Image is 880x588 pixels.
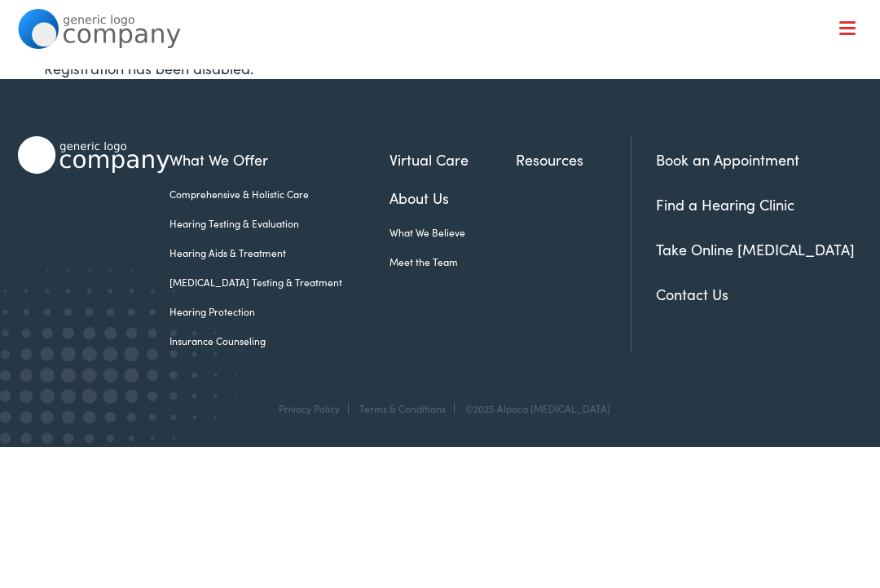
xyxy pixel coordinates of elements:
[30,65,863,116] a: What We Offer
[169,187,389,201] a: Comprehensive & Holistic Care
[516,148,631,170] a: Resources
[656,284,728,304] a: Contact Us
[389,148,516,170] a: Virtual Care
[18,136,170,174] img: Alpaca Audiology
[169,275,389,290] a: [MEDICAL_DATA] Testing & Treatment
[656,239,855,259] a: Take Online [MEDICAL_DATA]
[656,149,799,170] a: Book an Appointment
[169,334,389,348] a: Insurance Counseling
[169,304,389,319] a: Hearing Protection
[169,245,389,260] a: Hearing Aids & Treatment
[169,148,389,170] a: What We Offer
[169,216,389,231] a: Hearing Testing & Evaluation
[656,194,794,214] a: Find a Hearing Clinic
[389,187,516,209] a: About Us
[279,401,340,415] a: Privacy Policy
[457,403,610,414] div: ©2025 Alpaca [MEDICAL_DATA]
[359,401,446,415] a: Terms & Conditions
[389,225,516,240] a: What We Believe
[389,254,516,269] a: Meet the Team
